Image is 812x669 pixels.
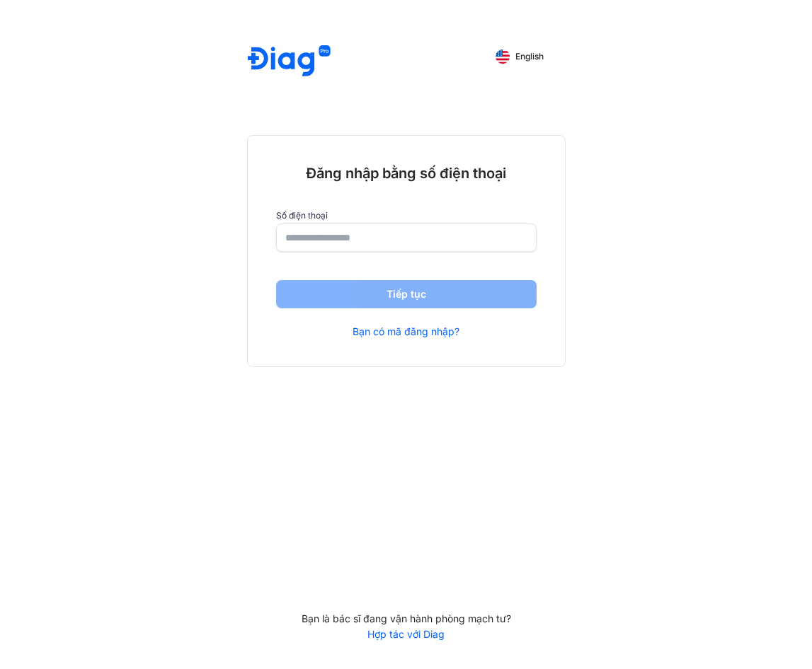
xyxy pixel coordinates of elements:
[276,164,537,182] div: Đăng nhập bằng số điện thoại
[276,280,537,308] button: Tiếp tục
[496,50,510,64] img: English
[486,45,554,68] button: English
[248,45,331,78] img: logo
[353,325,459,338] a: Bạn có mã đăng nhập?
[247,628,566,641] a: Hợp tác với Diag
[515,52,544,62] span: English
[247,612,566,625] div: Bạn là bác sĩ đang vận hành phòng mạch tư?
[276,211,537,221] label: Số điện thoại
